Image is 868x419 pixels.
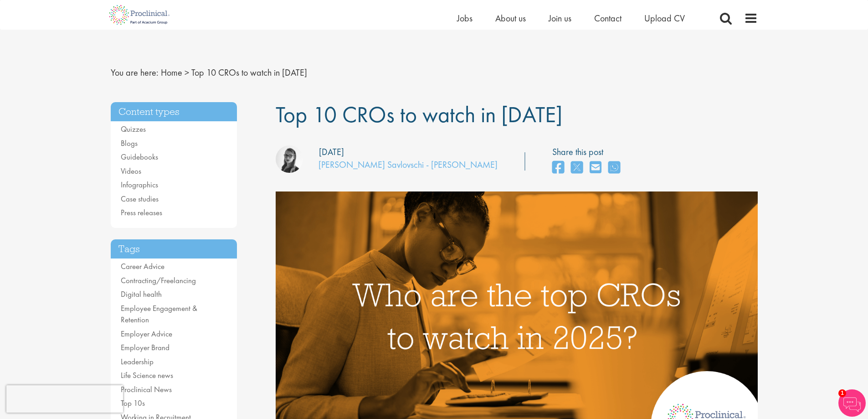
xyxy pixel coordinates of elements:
a: breadcrumb link [161,67,182,78]
a: Videos [121,166,141,176]
span: Top 10 CROs to watch in [DATE] [191,67,307,78]
a: Top 10s [121,398,145,408]
span: Top 10 CROs to watch in [DATE] [276,100,562,129]
a: share on facebook [552,158,564,178]
a: Press releases [121,207,162,217]
a: Contact [594,12,621,24]
a: Employee Engagement & Retention [121,303,197,325]
a: Upload CV [644,12,685,24]
a: Guidebooks [121,152,158,162]
span: 1 [838,389,846,397]
iframe: reCAPTCHA [6,385,123,413]
a: Infographics [121,180,158,190]
a: Contracting/Freelancing [121,275,196,285]
a: Employer Brand [121,342,169,352]
h3: Content types [111,102,237,122]
a: Life Science news [121,370,173,380]
a: Join us [549,12,571,24]
a: Career Advice [121,261,164,271]
a: Blogs [121,138,138,148]
a: Quizzes [121,124,146,134]
a: share on twitter [571,158,583,178]
img: Theodora Savlovschi - Wicks [276,145,303,173]
span: You are here: [111,67,159,78]
img: Chatbot [838,389,866,417]
label: Share this post [552,145,625,159]
a: share on email [590,158,601,178]
a: Employer Advice [121,329,172,339]
span: > [185,67,189,78]
a: Digital health [121,289,162,299]
h3: Tags [111,239,237,259]
a: [PERSON_NAME] Savlovschi - [PERSON_NAME] [318,159,498,171]
a: Proclinical News [121,384,172,394]
a: Leadership [121,357,154,367]
div: [DATE] [319,145,344,159]
a: About us [495,12,526,24]
a: Case studies [121,194,159,204]
a: share on whats app [608,158,620,178]
a: Jobs [457,12,473,24]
